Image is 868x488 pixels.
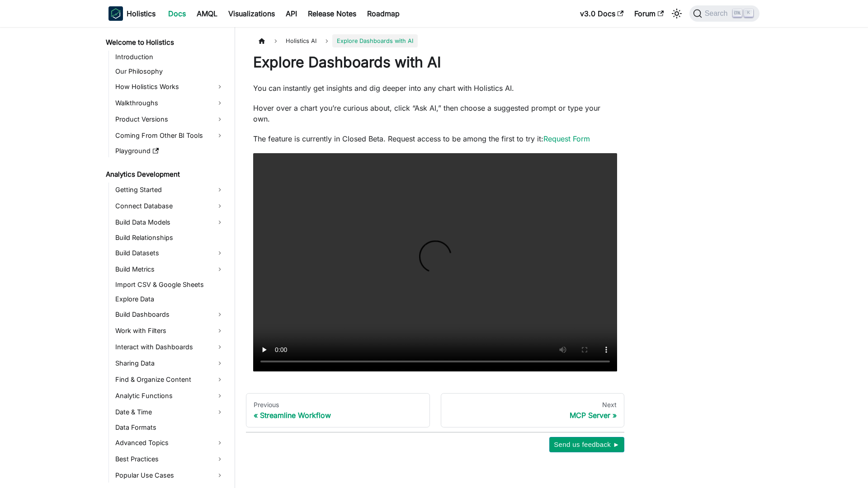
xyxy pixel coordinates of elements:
[113,199,227,213] a: Connect Database
[113,307,227,322] a: Build Dashboards
[113,96,227,110] a: Walkthroughs
[441,393,625,427] a: NextMCP Server
[113,405,227,419] a: Date & Time
[113,51,227,63] a: Introduction
[332,34,418,47] span: Explore Dashboards with AI
[253,153,617,371] video: Your browser does not support embedding video, but you can .
[113,231,227,244] a: Build Relationships
[113,215,227,230] a: Build Data Models
[113,112,227,127] a: Product Versions
[191,6,223,21] a: AMQL
[108,6,123,21] img: Holistics
[362,6,405,21] a: Roadmap
[575,6,629,21] a: v3.0 Docs
[113,340,227,354] a: Interact with Dashboards
[543,134,590,143] a: Request Form
[302,6,362,21] a: Release Notes
[702,9,733,18] span: Search
[113,324,227,338] a: Work with Filters
[253,34,617,47] nav: Breadcrumbs
[549,437,624,452] button: Send us feedback ►
[253,133,617,144] p: The feature is currently in Closed Beta. Request access to be among the first to try it:
[163,6,191,21] a: Docs
[113,128,227,143] a: Coming From Other BI Tools
[113,183,227,197] a: Getting Started
[246,393,624,427] nav: Docs pages
[113,246,227,260] a: Build Datasets
[113,421,227,434] a: Data Formats
[113,293,227,305] a: Explore Data
[448,401,617,409] div: Next
[223,6,280,21] a: Visualizations
[253,83,617,94] p: You can instantly get insights and dig deeper into any chart with Holistics AI.
[253,34,270,47] a: Home page
[254,411,422,420] div: Streamline Workflow
[108,6,156,21] a: HolisticsHolistics
[253,103,617,124] p: Hover over a chart you’re curious about, click “Ask AI,” then choose a suggested prompt or type y...
[113,80,227,94] a: How Holistics Works
[629,6,669,21] a: Forum
[254,401,422,409] div: Previous
[113,452,227,466] a: Best Practices
[113,436,227,450] a: Advanced Topics
[113,145,227,157] a: Playground
[744,9,753,17] kbd: K
[127,8,156,19] b: Holistics
[113,262,227,277] a: Build Metrics
[113,356,227,371] a: Sharing Data
[689,5,759,22] button: Search (Ctrl+K)
[253,53,617,71] h1: Explore Dashboards with AI
[113,278,227,291] a: Import CSV & Google Sheets
[113,389,227,403] a: Analytic Functions
[99,27,235,488] nav: Docs sidebar
[670,6,684,21] button: Switch between dark and light mode (currently light mode)
[113,65,227,78] a: Our Philosophy
[246,393,430,427] a: PreviousStreamline Workflow
[281,34,321,47] span: Holistics AI
[103,168,227,181] a: Analytics Development
[113,372,227,387] a: Find & Organize Content
[554,439,620,450] span: Send us feedback ►
[448,411,617,420] div: MCP Server
[113,468,227,483] a: Popular Use Cases
[103,36,227,49] a: Welcome to Holistics
[280,6,302,21] a: API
